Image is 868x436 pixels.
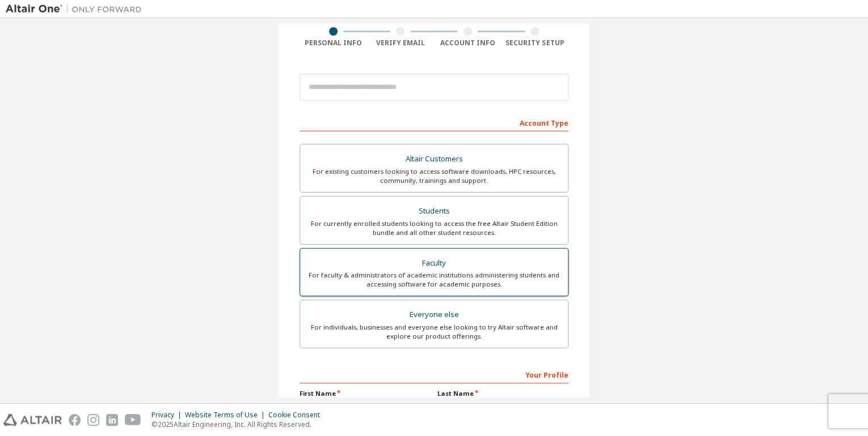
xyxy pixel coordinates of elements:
[69,414,81,426] img: facebook.svg
[307,271,561,289] div: For faculty & administrators of academic institutions administering students and accessing softwa...
[307,307,561,323] div: Everyone else
[307,255,561,271] div: Faculty
[307,219,561,237] div: For currently enrolled students looking to access the free Altair Student Edition bundle and all ...
[151,411,185,420] div: Privacy
[307,151,561,167] div: Altair Customers
[125,414,141,426] img: youtube.svg
[300,389,431,398] label: First Name
[307,323,561,341] div: For individuals, businesses and everyone else looking to try Altair software and explore our prod...
[434,39,502,48] div: Account Info
[502,39,569,48] div: Security Setup
[437,389,568,398] label: Last Name
[300,113,568,131] div: Account Type
[6,3,148,15] img: Altair One
[307,203,561,219] div: Students
[300,39,367,48] div: Personal Info
[367,39,435,48] div: Verify Email
[185,411,268,420] div: Website Terms of Use
[3,414,62,426] img: altair_logo.svg
[307,167,561,185] div: For existing customers looking to access software downloads, HPC resources, community, trainings ...
[268,411,327,420] div: Cookie Consent
[151,420,327,429] p: © 2025 Altair Engineering, Inc. All Rights Reserved.
[106,414,118,426] img: linkedin.svg
[300,365,568,383] div: Your Profile
[87,414,99,426] img: instagram.svg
